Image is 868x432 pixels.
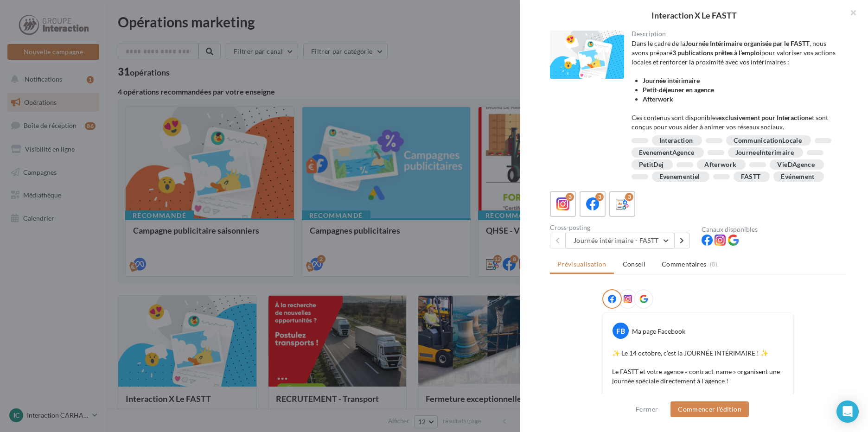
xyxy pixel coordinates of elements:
[566,233,674,248] button: Journée intérimaire - FASTT
[685,39,810,47] strong: Journée Intérimaire organisée par le FASTT
[632,327,685,336] div: Ma page Facebook
[741,173,761,180] div: FASTT
[659,173,700,180] div: Evenementiel
[781,173,814,180] div: Événement
[670,401,749,417] button: Commencer l'édition
[777,161,815,168] div: VieDAgence
[566,193,574,201] div: 3
[535,11,853,19] div: Interaction X Le FASTT
[702,226,846,233] div: Canaux disponibles
[704,161,736,168] div: Afterwork
[632,31,839,37] div: Description
[734,137,802,144] div: CommunicationLocale
[662,260,706,269] span: Commentaires
[659,137,693,144] div: Interaction
[550,224,694,231] div: Cross-posting
[672,49,761,57] strong: 3 publications prêtes à l’emploi
[623,260,645,268] span: Conseil
[643,76,700,84] strong: Journée intérimaire
[735,149,794,156] div: JourneeInterimaire
[595,193,604,201] div: 3
[643,86,714,94] strong: Petit-déjeuner en agence
[639,149,695,156] div: EvenementAgence
[710,260,718,268] span: (0)
[643,95,673,103] strong: Afterwork
[639,161,664,168] div: PetitDej
[632,404,662,415] button: Fermer
[836,400,859,423] div: Open Intercom Messenger
[625,193,633,201] div: 3
[613,323,629,339] div: FB
[632,39,839,132] div: Dans le cadre de la , nous avons préparé pour valoriser vos actions locales et renforcer la proxi...
[718,114,809,121] strong: exclusivement pour Interaction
